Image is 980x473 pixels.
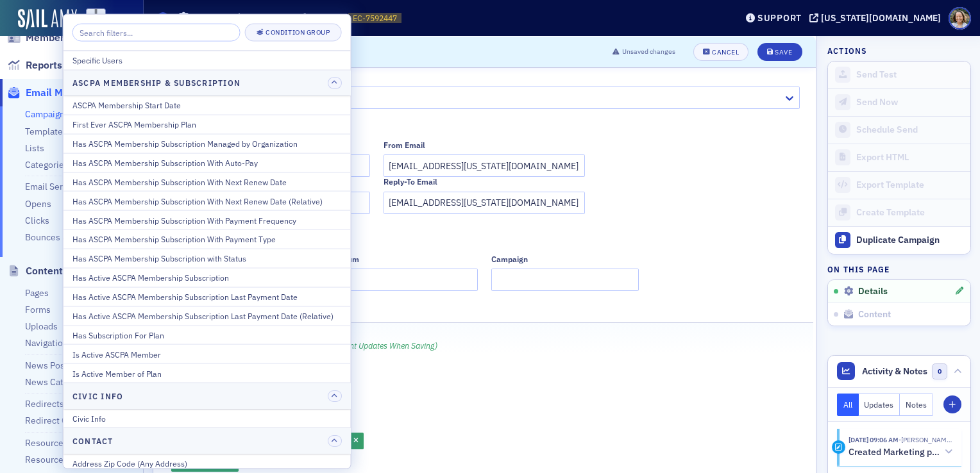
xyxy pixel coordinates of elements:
[63,344,351,363] button: Is Active ASCPA Member
[900,394,933,416] button: Notes
[63,133,351,153] button: Has ASCPA Membership Subscription Managed by Organization
[858,286,888,297] span: Details
[832,440,845,454] div: Activity
[622,46,675,56] span: Unsaved changes
[63,115,351,134] button: First Ever ASCPA Membership Plan
[849,447,940,458] h5: Created Marketing platform email campaign: 2025 Educators Conference
[72,195,342,206] div: Has ASCPA Membership Subscription With Next Renew Date (Relative)
[25,304,51,315] a: Forms
[827,263,971,275] h4: On this page
[72,435,114,447] h4: Contact
[856,235,964,246] div: Duplicate Campaign
[63,325,351,344] button: Has Subscription For Plan
[26,58,62,72] span: Reports
[856,97,964,108] div: Send Now
[72,77,241,88] h4: ASCPA Membership & Subscription
[25,181,86,192] a: Email Send Log
[63,363,351,383] button: Is Active Member of Plan
[63,172,351,191] button: Has ASCPA Membership Subscription With Next Renew Date
[25,287,49,299] a: Pages
[72,367,342,379] div: Is Active Member of Plan
[197,10,342,26] h1: 2025 Educators Conference
[63,286,351,306] button: Has Active ASCPA Membership Subscription Last Payment Date
[72,214,342,226] div: Has ASCPA Membership Subscription With Payment Frequency
[63,268,351,287] button: Has Active ASCPA Membership Subscription
[26,264,63,278] span: Content
[72,458,342,469] div: Address Zip Code (Any Address)
[72,99,342,111] div: ASCPA Membership Start Date
[827,45,867,56] h4: Actions
[7,58,62,72] a: Reports
[353,13,397,24] span: EC-7592447
[72,291,342,303] div: Has Active ASCPA Membership Subscription Last Payment Date
[63,409,351,427] button: Civic Info
[25,398,64,410] a: Redirects
[72,272,342,283] div: Has Active ASCPA Membership Subscription
[63,229,351,249] button: Has ASCPA Membership Subscription With Payment Type
[757,42,802,60] button: Save
[72,253,342,264] div: Has ASCPA Membership Subscription with Status
[25,360,72,371] a: News Posts
[856,207,964,219] div: Create Template
[72,119,342,130] div: First Ever ASCPA Membership Plan
[856,124,964,136] div: Schedule Send
[266,29,330,36] div: Condition Group
[7,264,63,278] a: Content
[26,31,89,45] span: Memberships
[828,226,970,254] button: Duplicate Campaign
[77,8,106,30] a: View Homepage
[25,320,58,332] a: Uploads
[25,437,93,449] a: Resource Library
[72,157,342,169] div: Has ASCPA Membership Subscription With Auto-Pay
[63,210,351,229] button: Has ASCPA Membership Subscription With Payment Frequency
[899,435,952,444] span: Florence Holland
[491,254,528,264] div: Campaign
[25,231,117,243] a: Bounces & Complaints
[72,176,342,187] div: Has ASCPA Membership Subscription With Next Renew Date
[63,454,351,472] button: Address Zip Code (Any Address)
[856,152,964,163] div: Export HTML
[63,249,351,268] button: Has ASCPA Membership Subscription with Status
[25,415,91,426] a: Redirect Groups
[932,363,948,379] span: 0
[72,348,342,360] div: Is Active ASCPA Member
[72,329,342,340] div: Has Subscription For Plan
[72,23,241,41] input: Search filters...
[63,306,351,325] button: Has Active ASCPA Membership Subscription Last Payment Date (Relative)
[72,412,342,424] div: Civic Info
[72,138,342,149] div: Has ASCPA Membership Subscription Managed by Organization
[25,454,119,465] a: Resource Library Types
[712,48,739,55] div: Cancel
[63,191,351,210] button: Has ASCPA Membership Subscription With Next Renew Date (Relative)
[25,337,105,349] a: Navigation & Footer
[862,365,927,378] span: Activity & Notes
[245,23,342,41] button: Condition Group
[693,42,748,60] button: Cancel
[849,435,899,444] time: 8/15/2025 09:06 AM
[72,54,342,66] div: Specific Users
[72,310,342,322] div: Has Active ASCPA Membership Subscription Last Payment Date (Relative)
[72,390,123,401] h4: Civic Info
[63,96,351,115] button: ASCPA Membership Start Date
[25,108,69,120] a: Campaigns
[775,48,792,55] div: Save
[856,179,964,191] div: Export Template
[63,153,351,172] button: Has ASCPA Membership Subscription With Auto-Pay
[25,215,49,226] a: Clicks
[63,51,351,69] button: Specific Users
[25,126,67,137] a: Templates
[757,12,802,24] div: Support
[849,445,952,459] button: Created Marketing platform email campaign: 2025 Educators Conference
[949,7,971,29] span: Profile
[837,394,859,416] button: All
[25,376,94,388] a: News Categories
[18,9,77,29] img: SailAMX
[25,142,44,154] a: Lists
[26,86,102,100] span: Email Marketing
[333,340,437,351] i: (count updates when saving)
[858,309,891,320] span: Content
[856,69,964,81] div: Send Test
[7,31,89,45] a: Memberships
[72,233,342,245] div: Has ASCPA Membership Subscription With Payment Type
